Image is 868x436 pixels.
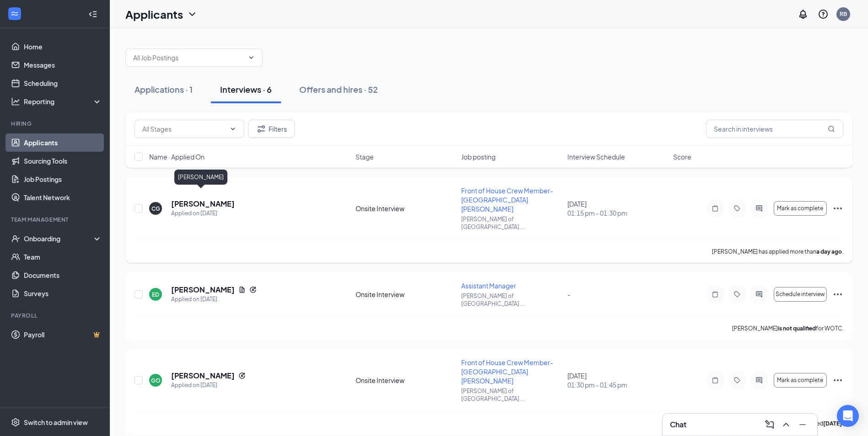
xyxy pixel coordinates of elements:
[24,234,94,243] div: Onboarding
[461,282,516,290] span: Assistant Manager
[461,186,553,213] span: Front of House Crew Member-[GEOGRAPHIC_DATA][PERSON_NAME]
[732,324,843,332] p: [PERSON_NAME] for WOTC.
[152,291,159,298] div: ED
[710,291,721,298] svg: Note
[142,124,226,134] input: All Stages
[779,417,793,432] button: ChevronUp
[832,375,843,386] svg: Ellipses
[248,120,295,138] button: Filter Filters
[776,291,825,298] span: Schedule interview
[778,325,816,332] b: is not qualified
[764,419,775,430] svg: ComposeMessage
[356,204,456,213] div: Onsite Interview
[171,295,257,304] div: Applied on [DATE]
[762,417,777,432] button: ComposeMessage
[11,120,100,128] div: Hiring
[816,248,842,255] b: a day ago
[24,56,102,74] a: Messages
[774,373,827,388] button: Mark as complete
[461,358,553,385] span: Front of House Crew Member-[GEOGRAPHIC_DATA][PERSON_NAME]
[567,152,625,161] span: Interview Schedule
[238,286,246,293] svg: Document
[781,419,792,430] svg: ChevronUp
[187,9,198,20] svg: ChevronDown
[673,152,691,161] span: Score
[220,84,272,95] div: Interviews · 6
[133,53,244,63] input: All Job Postings
[710,205,721,212] svg: Note
[461,215,561,231] p: [PERSON_NAME] of [GEOGRAPHIC_DATA] ...
[795,417,810,432] button: Minimize
[754,377,765,384] svg: ActiveChat
[174,170,227,185] div: [PERSON_NAME]
[832,203,843,214] svg: Ellipses
[732,291,743,298] svg: Tag
[461,152,496,161] span: Job posting
[149,152,205,161] span: Name · Applied On
[135,84,193,95] div: Applications · 1
[356,290,456,299] div: Onsite Interview
[171,371,235,381] h5: [PERSON_NAME]
[356,152,374,161] span: Stage
[837,405,859,427] div: Open Intercom Messenger
[24,418,88,427] div: Switch to admin view
[754,291,765,298] svg: ActiveChat
[840,10,847,18] div: RB
[24,248,102,266] a: Team
[11,418,20,427] svg: Settings
[818,9,829,20] svg: QuestionInfo
[256,123,267,134] svg: Filter
[88,10,97,19] svg: Collapse
[754,205,765,212] svg: ActiveChat
[774,287,827,302] button: Schedule interview
[238,372,246,379] svg: Reapply
[461,292,561,308] p: [PERSON_NAME] of [GEOGRAPHIC_DATA] ...
[828,125,835,133] svg: MagnifyingGlass
[356,376,456,385] div: Onsite Interview
[24,170,102,188] a: Job Postings
[24,152,102,170] a: Sourcing Tools
[151,205,160,213] div: CG
[11,97,20,106] svg: Analysis
[171,285,235,295] h5: [PERSON_NAME]
[24,97,102,106] div: Reporting
[732,205,743,212] svg: Tag
[11,234,20,243] svg: UserCheck
[24,266,102,284] a: Documents
[567,290,571,298] span: -
[249,286,257,293] svg: Reapply
[797,419,808,430] svg: Minimize
[567,371,668,389] div: [DATE]
[567,380,668,389] span: 01:30 pm - 01:45 pm
[171,199,235,209] h5: [PERSON_NAME]
[732,377,743,384] svg: Tag
[171,381,246,390] div: Applied on [DATE]
[461,387,561,403] p: [PERSON_NAME] of [GEOGRAPHIC_DATA] ...
[299,84,378,95] div: Offers and hires · 52
[712,248,843,255] p: [PERSON_NAME] has applied more than .
[670,420,686,430] h3: Chat
[710,377,721,384] svg: Note
[777,205,823,212] span: Mark as complete
[24,284,102,303] a: Surveys
[774,201,827,216] button: Mark as complete
[151,377,161,384] div: GO
[24,325,102,344] a: PayrollCrown
[171,209,235,218] div: Applied on [DATE]
[11,312,100,319] div: Payroll
[24,74,102,92] a: Scheduling
[567,208,668,218] span: 01:15 pm - 01:30 pm
[11,216,100,223] div: Team Management
[24,188,102,207] a: Talent Network
[567,199,668,218] div: [DATE]
[125,6,183,22] h1: Applicants
[229,125,237,133] svg: ChevronDown
[24,133,102,152] a: Applicants
[823,420,842,427] b: [DATE]
[777,377,823,383] span: Mark as complete
[798,9,809,20] svg: Notifications
[24,37,102,56] a: Home
[706,120,843,138] input: Search in interviews
[248,54,255,61] svg: ChevronDown
[832,289,843,300] svg: Ellipses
